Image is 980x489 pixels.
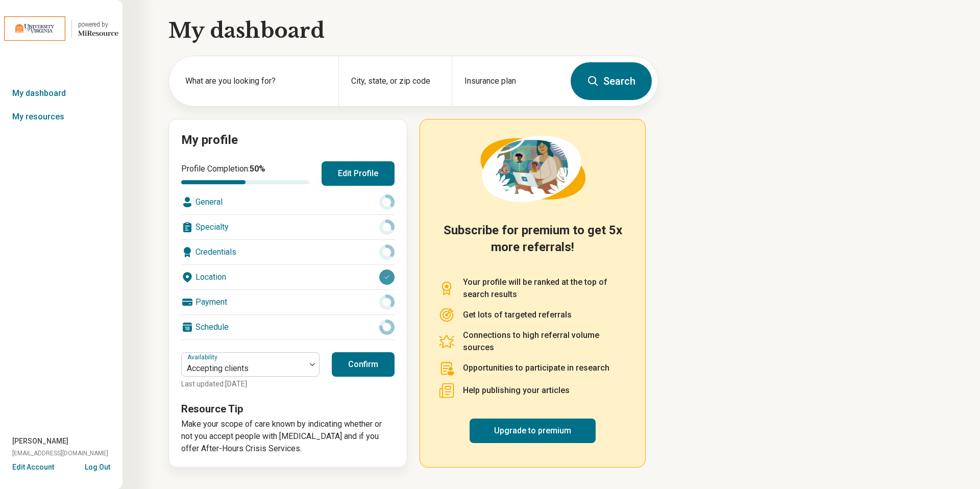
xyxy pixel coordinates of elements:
[12,462,54,473] button: Edit Account
[181,132,395,149] h2: My profile
[181,190,395,214] div: General
[463,362,609,374] p: Opportunities to participate in research
[181,290,395,314] div: Payment
[185,75,326,87] label: What are you looking for?
[181,265,395,289] div: Location
[181,215,395,239] div: Specialty
[463,329,627,354] p: Connections to high referral volume sources
[4,16,118,41] a: University of Virginiapowered by
[470,419,596,443] a: Upgrade to premium
[12,449,108,458] span: [EMAIL_ADDRESS][DOMAIN_NAME]
[571,62,652,100] button: Search
[168,16,658,45] h1: My dashboard
[463,309,572,321] p: Get lots of targeted referrals
[463,276,627,301] p: Your profile will be ranked at the top of search results
[250,164,265,174] span: 50 %
[4,16,65,41] img: University of Virginia
[438,222,627,264] h2: Subscribe for premium to get 5x more referrals!
[463,384,570,397] p: Help publishing your articles
[332,352,395,377] button: Confirm
[181,379,320,389] p: Last updated: [DATE]
[181,240,395,264] div: Credentials
[181,163,309,184] div: Profile Completion:
[181,402,395,416] h3: Resource Tip
[12,436,68,447] span: [PERSON_NAME]
[85,462,110,470] button: Log Out
[181,418,395,455] p: Make your scope of care known by indicating whether or not you accept people with [MEDICAL_DATA] ...
[322,161,395,186] button: Edit Profile
[181,315,395,339] div: Schedule
[78,20,118,29] div: powered by
[187,354,219,361] label: Availability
